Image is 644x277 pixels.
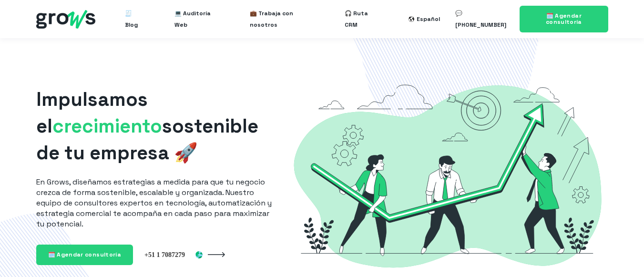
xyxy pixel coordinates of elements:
[455,4,508,34] a: 💬 [PHONE_NUMBER]
[36,86,272,166] h1: Impulsamos el sostenible de tu empresa 🚀
[546,12,582,26] span: 🗓️ Agendar consultoría
[520,6,608,32] a: 🗓️ Agendar consultoría
[144,250,203,259] img: Perú +51 1 7087279
[125,4,144,34] a: 🧾 Blog
[596,231,644,277] iframe: Chat Widget
[52,114,162,138] span: crecimiento
[174,4,219,34] a: 💻 Auditoría Web
[36,245,133,265] a: 🗓️ Agendar consultoría
[36,10,95,29] img: grows - hubspot
[345,4,378,34] a: 🎧 Ruta CRM
[250,4,314,34] a: 💼 Trabaja con nosotros
[36,177,272,229] p: En Grows, diseñamos estrategias a medida para que tu negocio crezca de forma sostenible, escalabl...
[48,251,122,258] span: 🗓️ Agendar consultoría
[417,13,440,25] div: Español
